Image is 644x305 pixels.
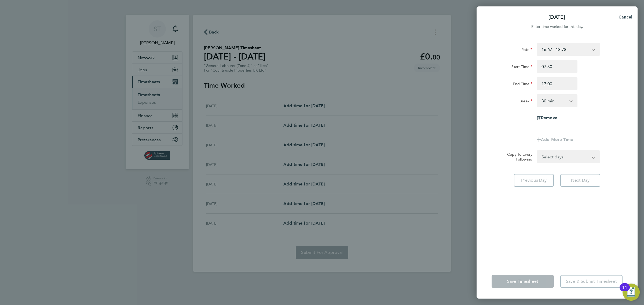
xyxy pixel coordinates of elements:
[617,14,632,20] span: Cancel
[537,116,557,120] button: Remove
[537,60,577,73] input: E.g. 08:00
[513,81,532,88] label: End Time
[548,13,565,21] p: [DATE]
[610,12,638,23] button: Cancel
[477,24,638,30] div: Enter time worked for this day.
[537,77,577,90] input: E.g. 18:00
[511,64,532,71] label: Start Time
[622,287,627,294] div: 11
[623,284,640,301] button: Open Resource Center, 11 new notifications
[503,152,532,162] label: Copy To Every Following
[521,47,532,54] label: Rate
[519,99,532,105] label: Break
[541,115,557,120] span: Remove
